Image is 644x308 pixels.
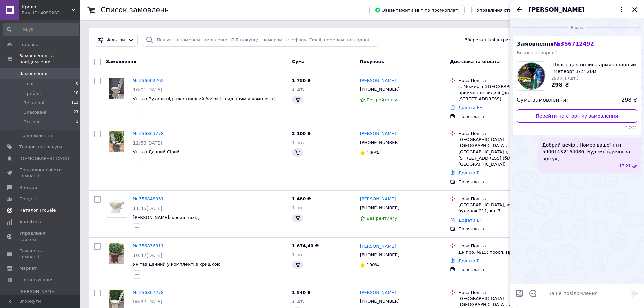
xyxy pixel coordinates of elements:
input: Пошук [3,23,79,36]
a: [PERSON_NAME], косий вихід [133,215,199,220]
div: Післяплата [458,114,553,120]
a: [PERSON_NAME] [360,78,396,84]
a: Додати ЕН [458,258,483,263]
span: Товари та послуги [19,144,62,150]
input: Пошук за номером замовлення, ПІБ покупця, номером телефону, Email, номером накладної [143,34,378,47]
span: Без рейтингу [367,215,397,221]
img: Фото товару [106,196,127,217]
span: 1 шт. [292,205,304,210]
a: Унітаз Вухань під пластиковий бачок із сидінням у комплекті [133,96,275,101]
span: Управління сайтом [19,230,62,242]
a: Додати ЕН [458,105,483,110]
span: [DEMOGRAPHIC_DATA] [19,156,69,162]
span: Відгуки [19,185,37,191]
img: Фото товару [109,131,125,152]
span: 1 шт. [292,140,304,145]
span: Вчора [568,25,586,31]
span: 298 ₴ [621,96,637,104]
button: Назад [515,6,523,14]
span: Покупці [19,196,38,202]
span: 1 674,40 ₴ [292,243,319,248]
span: 12:53[DATE] [133,140,162,146]
span: 113 [71,100,78,106]
span: Фільтри [107,37,125,43]
span: Виконані [23,100,44,106]
button: Відкрити шаблони відповідей [529,289,537,298]
a: [PERSON_NAME] [360,196,396,202]
span: Шланг для полива армированный "Метеор" 1/2" 20м [551,61,637,75]
button: Управління статусами [471,5,533,15]
button: Завантажити звіт по пром-оплаті [369,5,465,15]
span: Сума замовлення: [517,96,568,104]
span: 23 [74,109,78,115]
span: 1 [76,119,78,125]
span: Аналітика [19,219,43,225]
span: 2 100 ₴ [292,131,311,136]
div: [PHONE_NUMBER] [359,204,401,212]
span: Всього товарів: 1 [517,50,558,55]
span: Скасовані [23,109,46,115]
img: Фото товару [109,243,125,264]
span: 18 [74,90,78,97]
div: Нова Пошта [458,290,553,296]
span: 1 шт. [292,299,304,304]
span: Доставка та оплата [450,59,500,64]
span: 17:21 11.08.2025 [517,125,637,131]
a: Фото товару [106,78,127,99]
span: Збережені фільтри: [465,37,510,43]
span: Унітаз Дачний Сірий [133,149,180,155]
span: Каталог ProSale [19,207,56,213]
h1: Список замовлень [101,6,169,14]
div: [PHONE_NUMBER] [359,85,401,94]
div: Ваш ID: 4099282 [22,10,80,16]
span: Показники роботи компанії [19,167,62,179]
span: 16:01[DATE] [133,87,162,93]
span: Маркет [19,265,37,271]
a: № 356848931 [133,196,164,201]
div: [PHONE_NUMBER] [359,297,401,306]
span: Замовлення [19,71,47,77]
span: № 356712492 [554,41,594,47]
span: Налаштування [19,277,54,283]
span: Гаманець компанії [19,248,62,260]
span: Кредо [22,4,72,10]
span: Нові [23,81,33,87]
span: 298 ₴ [551,82,569,88]
div: 11.08.2025 [513,24,641,31]
div: с. Межиріч ([GEOGRAPHIC_DATA].), Пункт приймання-видачі (до 30 кг): вул. [STREET_ADDRESS] [458,84,553,102]
a: Фото товару [106,243,127,264]
span: Управління статусами [477,8,528,13]
a: Додати ЕН [458,170,483,175]
a: № 356807278 [133,290,164,295]
a: [PERSON_NAME] [360,243,396,250]
div: Післяплата [458,179,553,185]
button: Закрити [631,6,639,14]
span: Головна [19,42,38,48]
span: Завантажити звіт по пром-оплаті [375,7,459,13]
div: Післяплата [458,226,553,232]
div: Нова Пошта [458,243,553,249]
span: Покупець [360,59,384,64]
span: 06:37[DATE] [133,299,162,304]
img: 6673018620_w200_h200_shlang-dlya-poliva.jpg [517,62,546,90]
span: 10:47[DATE] [133,253,162,258]
div: Нова Пошта [458,131,553,137]
div: Нова Пошта [458,78,553,84]
span: 1 шт. [292,252,304,257]
a: № 356902262 [133,78,164,83]
div: [GEOGRAPHIC_DATA] ([GEOGRAPHIC_DATA], [GEOGRAPHIC_DATA].), №2: вул. [STREET_ADDRESS] (біля [GEOGR... [458,137,553,167]
a: Унітаз Дачний у комплекті з кришкою [133,262,221,267]
span: [PERSON_NAME] та рахунки [19,289,62,307]
span: 100% [367,150,379,155]
div: Дніпро, №15: просп. Праці, 9 [458,249,553,255]
span: 17:21 11.08.2025 [619,163,631,169]
button: [PERSON_NAME] [529,5,625,14]
span: 1 480 ₴ [292,196,311,201]
span: 0 [76,81,78,87]
span: Замовлення та повідомлення [19,53,80,65]
span: Добрий вечір . Номер вашої ттн 59001432164086. Будемо вдячні за відгук, [542,142,637,162]
span: 1 780 ₴ [292,78,311,83]
span: 100% [367,262,379,267]
div: Післяплата [458,267,553,273]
